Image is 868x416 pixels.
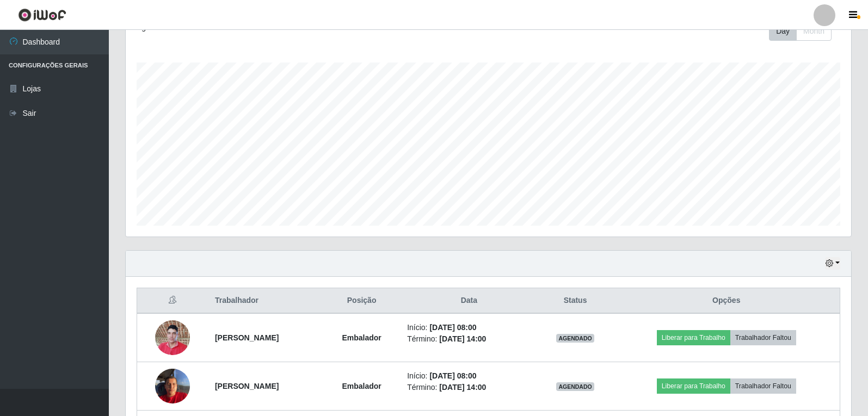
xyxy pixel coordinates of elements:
[407,333,531,345] li: Término:
[613,288,840,314] th: Opções
[429,323,476,332] time: [DATE] 08:00
[439,334,486,343] time: [DATE] 14:00
[215,382,279,390] strong: [PERSON_NAME]
[657,378,730,394] button: Liberar para Trabalho
[407,370,531,382] li: Início:
[323,288,401,314] th: Posição
[342,333,381,342] strong: Embalador
[155,314,190,361] img: 1757358194836.jpeg
[155,363,190,409] img: 1757435455970.jpeg
[439,383,486,392] time: [DATE] 14:00
[537,288,613,314] th: Status
[556,382,594,391] span: AGENDADO
[769,22,832,41] div: First group
[657,330,730,345] button: Liberar para Trabalho
[556,334,594,343] span: AGENDADO
[769,22,797,41] button: Day
[407,322,531,333] li: Início:
[342,382,381,390] strong: Embalador
[429,371,476,380] time: [DATE] 08:00
[215,333,279,342] strong: [PERSON_NAME]
[769,22,840,41] div: Toolbar with button groups
[407,382,531,393] li: Término:
[730,378,796,394] button: Trabalhador Faltou
[208,288,323,314] th: Trabalhador
[730,330,796,345] button: Trabalhador Faltou
[18,8,66,22] img: CoreUI Logo
[796,22,832,41] button: Month
[401,288,537,314] th: Data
